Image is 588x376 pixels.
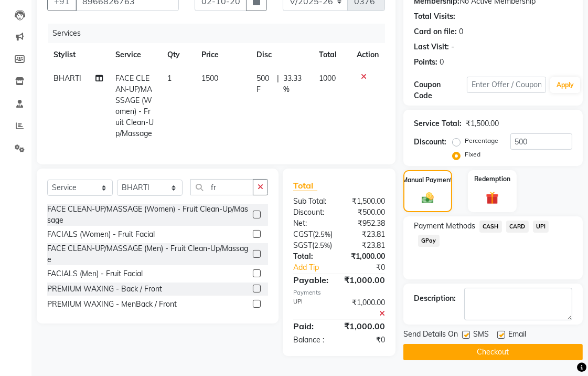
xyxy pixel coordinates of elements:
[47,204,249,226] div: FACE CLEAN-UP/MASSAGE (Women) - Fruit Clean-Up/Massage
[466,118,499,129] div: ₹1,500.00
[418,235,440,247] span: GPay
[47,268,143,279] div: FACIALS (Men) - Fruit Facial
[465,136,498,145] label: Percentage
[348,262,393,273] div: ₹0
[414,26,457,37] div: Card on file:
[479,221,502,233] span: CASH
[339,196,393,207] div: ₹1,500.00
[418,191,437,205] img: _cash.svg
[474,174,510,184] label: Redemption
[467,77,546,93] input: Enter Offer / Coupon Code
[414,41,449,53] div: Last Visit:
[414,293,456,304] div: Description:
[319,74,336,83] span: 1000
[293,180,317,191] span: Total
[285,229,340,240] div: ( )
[533,221,549,233] span: UPI
[339,218,393,229] div: ₹952.38
[339,335,393,346] div: ₹0
[285,320,336,332] div: Paid:
[336,320,393,332] div: ₹1,000.00
[285,240,340,251] div: ( )
[440,57,444,68] div: 0
[336,274,393,286] div: ₹1,000.00
[47,43,109,67] th: Stylist
[285,196,339,207] div: Sub Total:
[508,329,526,342] span: Email
[293,241,312,250] span: SGST
[550,77,580,93] button: Apply
[314,241,330,249] span: 2.5%
[48,24,393,43] div: Services
[115,74,154,138] span: FACE CLEAN-UP/MASSAGE (Women) - Fruit Clean-Up/Massage
[340,229,393,240] div: ₹23.81
[506,221,529,233] span: CARD
[414,137,446,148] div: Discount:
[339,297,393,319] div: ₹1,000.00
[414,118,462,129] div: Service Total:
[313,43,350,67] th: Total
[293,288,385,297] div: Payments
[340,240,393,251] div: ₹23.81
[414,79,467,101] div: Coupon Code
[190,179,253,195] input: Search or Scan
[403,329,458,342] span: Send Details On
[47,299,177,310] div: PREMIUM WAXING - MenBack / Front
[47,243,249,265] div: FACE CLEAN-UP/MASSAGE (Men) - Fruit Clean-Up/Massage
[315,230,330,238] span: 2.5%
[350,43,385,67] th: Action
[167,74,172,83] span: 1
[451,41,454,53] div: -
[54,74,81,83] span: BHARTI
[201,74,218,83] span: 1500
[256,73,273,95] span: 500 F
[293,229,313,239] span: CGST
[403,175,453,185] label: Manual Payment
[285,297,339,319] div: UPI
[482,190,503,206] img: _gift.svg
[339,207,393,218] div: ₹500.00
[414,57,437,68] div: Points:
[47,229,155,240] div: FACIALS (Women) - Fruit Facial
[195,43,250,67] th: Price
[414,11,455,22] div: Total Visits:
[250,43,313,67] th: Disc
[283,73,306,95] span: 33.33 %
[403,344,583,360] button: Checkout
[459,26,463,37] div: 0
[285,251,339,262] div: Total:
[285,262,348,273] a: Add Tip
[161,43,195,67] th: Qty
[285,207,339,218] div: Discount:
[277,73,279,95] span: |
[285,218,339,229] div: Net:
[465,150,480,159] label: Fixed
[285,274,336,286] div: Payable:
[47,284,162,295] div: PREMIUM WAXING - Back / Front
[109,43,161,67] th: Service
[473,329,489,342] span: SMS
[414,221,475,232] span: Payment Methods
[339,251,393,262] div: ₹1,000.00
[285,335,339,346] div: Balance :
